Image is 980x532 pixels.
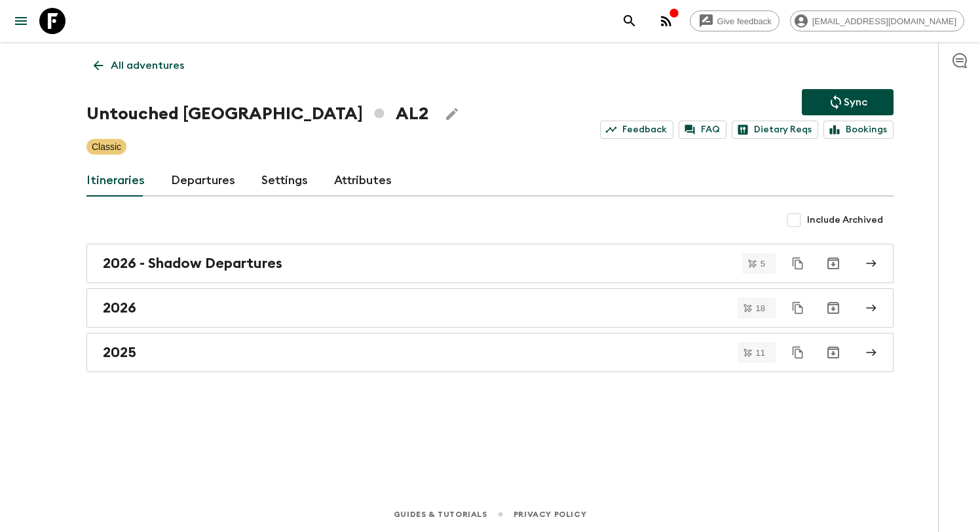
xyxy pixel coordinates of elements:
[748,349,773,357] span: 11
[8,8,34,34] button: menu
[823,121,894,139] a: Bookings
[86,288,894,328] a: 2026
[786,296,810,320] button: Duplicate
[86,165,145,197] a: Itineraries
[786,252,810,275] button: Duplicate
[86,101,428,127] h1: Untouched [GEOGRAPHIC_DATA] AL2
[679,121,726,139] a: FAQ
[334,165,392,197] a: Attributes
[86,244,894,283] a: 2026 - Shadow Departures
[92,140,121,153] p: Classic
[748,304,773,313] span: 18
[753,259,773,268] span: 5
[802,89,894,115] button: Sync adventure departures to the booking engine
[394,507,487,522] a: Guides & Tutorials
[171,165,235,197] a: Departures
[86,333,894,372] a: 2025
[820,295,846,321] button: Archive
[790,10,964,31] div: [EMAIL_ADDRESS][DOMAIN_NAME]
[103,255,282,272] h2: 2026 - Shadow Departures
[103,299,136,316] h2: 2026
[261,165,308,197] a: Settings
[820,250,846,276] button: Archive
[616,8,643,34] button: search adventures
[103,344,136,361] h2: 2025
[86,52,191,79] a: All adventures
[600,121,673,139] a: Feedback
[805,16,964,26] span: [EMAIL_ADDRESS][DOMAIN_NAME]
[732,121,818,139] a: Dietary Reqs
[844,94,867,110] p: Sync
[690,10,780,31] a: Give feedback
[807,214,883,227] span: Include Archived
[786,341,810,364] button: Duplicate
[111,58,184,73] p: All adventures
[820,339,846,366] button: Archive
[710,16,779,26] span: Give feedback
[514,507,586,522] a: Privacy Policy
[439,101,465,127] button: Edit Adventure Title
